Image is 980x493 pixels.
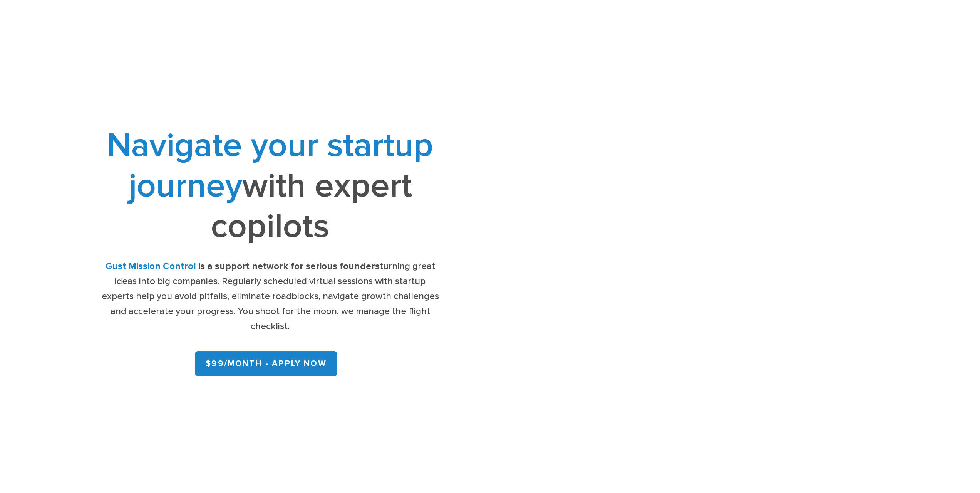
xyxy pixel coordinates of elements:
[101,125,440,247] h1: with expert copilots
[106,261,196,272] strong: Gust Mission Control
[107,125,433,206] span: Navigate your startup journey
[195,351,337,376] a: $99/month - APPLY NOW
[101,259,440,334] div: turning great ideas into big companies. Regularly scheduled virtual sessions with startup experts...
[198,261,380,272] strong: is a support network for serious founders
